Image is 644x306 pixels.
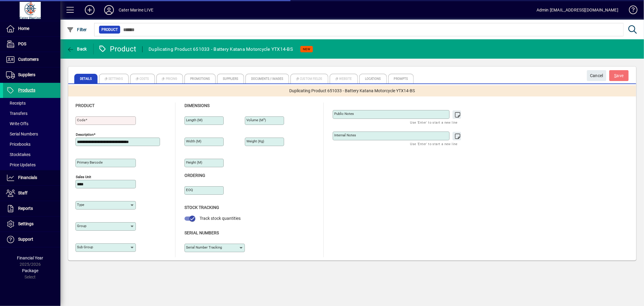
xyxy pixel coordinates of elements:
[22,268,38,273] span: Package
[149,44,293,54] div: Duplicating Product 651033 - Battery Katana Motorcycle YTX14-BS
[67,47,87,51] span: Back
[303,47,310,51] span: NEW
[263,118,265,121] sup: 3
[77,245,93,249] mat-label: Sub group
[99,5,119,15] button: Profile
[3,186,60,201] a: Staff
[3,149,60,160] a: Stocktakes
[3,67,60,83] a: Suppliers
[3,232,60,247] a: Support
[184,103,210,108] span: Dimensions
[614,71,624,81] span: ave
[334,112,354,116] mat-label: Public Notes
[77,160,103,164] mat-label: Primary barcode
[76,132,94,137] mat-label: Description
[18,57,39,62] span: Customers
[65,44,88,54] button: Back
[3,108,60,119] a: Transfers
[77,118,85,122] mat-label: Code
[6,111,27,116] span: Transfers
[410,119,458,126] mat-hint: Use 'Enter' to start a new line
[18,221,34,226] span: Settings
[184,205,219,210] span: Stock Tracking
[6,121,28,126] span: Write Offs
[18,72,35,77] span: Suppliers
[75,103,95,108] span: Product
[3,160,60,170] a: Price Updates
[537,5,618,15] div: Admin [EMAIL_ADDRESS][DOMAIN_NAME]
[184,230,219,235] span: Serial Numbers
[410,140,458,147] mat-hint: Use 'Enter' to start a new line
[184,173,205,178] span: Ordering
[65,24,88,35] button: Filter
[18,206,33,211] span: Reports
[3,21,60,36] a: Home
[587,70,606,81] button: Cancel
[60,44,94,54] app-page-header-button: Back
[3,98,60,108] a: Receipts
[590,71,603,81] span: Cancel
[67,27,87,32] span: Filter
[6,152,30,157] span: Stocktakes
[17,256,43,260] span: Financial Year
[3,170,60,185] a: Financials
[186,188,193,192] mat-label: EOQ
[186,118,203,122] mat-label: Length (m)
[18,175,37,180] span: Financials
[624,1,636,21] a: Knowledge Base
[186,160,202,164] mat-label: Height (m)
[6,132,38,136] span: Serial Numbers
[186,139,201,143] mat-label: Width (m)
[6,101,26,106] span: Receipts
[200,216,241,221] span: Track stock quantities
[6,162,36,167] span: Price Updates
[80,5,99,15] button: Add
[246,118,266,122] mat-label: Volume (m )
[18,41,26,46] span: POS
[18,190,27,195] span: Staff
[76,175,91,179] mat-label: Sales unit
[77,224,86,228] mat-label: Group
[3,119,60,129] a: Write Offs
[77,203,84,207] mat-label: Type
[3,201,60,216] a: Reports
[101,27,118,33] span: Product
[98,44,136,54] div: Product
[3,52,60,67] a: Customers
[18,237,33,242] span: Support
[3,37,60,52] a: POS
[3,216,60,232] a: Settings
[609,70,629,81] button: Save
[3,139,60,149] a: Pricebooks
[334,133,356,137] mat-label: Internal Notes
[3,129,60,139] a: Serial Numbers
[6,142,30,147] span: Pricebooks
[186,245,222,249] mat-label: Serial Number tracking
[290,88,415,94] span: Duplicating Product 651033 - Battery Katana Motorcycle YTX14-BS
[18,88,35,93] span: Products
[119,5,153,15] div: Cater Marine LIVE
[18,26,29,31] span: Home
[246,139,264,143] mat-label: Weight (Kg)
[614,73,617,78] span: S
